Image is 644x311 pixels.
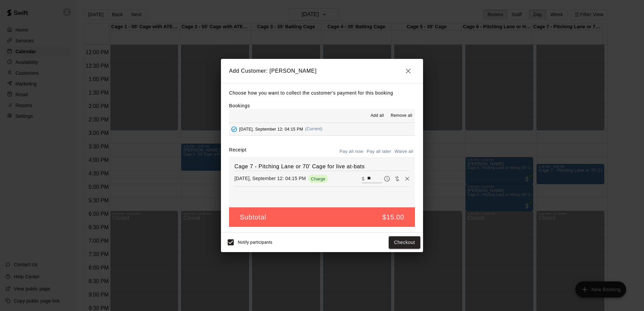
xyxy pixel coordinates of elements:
span: Waive payment [392,175,402,181]
p: $ [362,175,364,182]
span: Notify participants [238,240,272,245]
p: [DATE], September 12: 04:15 PM [234,175,306,182]
button: Pay all now [338,146,365,157]
button: Added - Collect Payment [229,124,239,134]
button: Pay all later [365,146,393,157]
button: Add all [366,110,388,121]
button: Remove all [388,110,415,121]
span: [DATE], September 12: 04:15 PM [239,127,303,131]
span: Pay later [382,175,392,181]
span: (Current) [305,127,323,131]
h5: $15.00 [382,213,404,222]
button: Waive all [393,146,415,157]
span: Remove all [391,112,412,119]
h5: Subtotal [240,213,266,222]
label: Bookings [229,103,250,108]
span: Add all [371,112,384,119]
p: Choose how you want to collect the customer's payment for this booking [229,89,415,97]
label: Receipt [229,146,246,157]
h6: Cage 7 - Pitching Lane or 70' Cage for live at-bats [234,162,410,171]
button: Remove [402,174,412,184]
span: Charge [308,176,328,181]
h2: Add Customer: [PERSON_NAME] [221,59,423,83]
button: Added - Collect Payment[DATE], September 12: 04:15 PM(Current) [229,123,415,135]
button: Checkout [389,236,420,249]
